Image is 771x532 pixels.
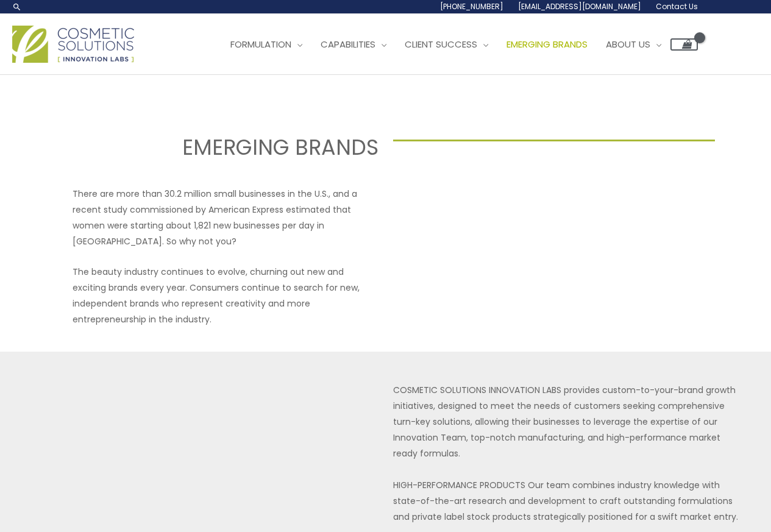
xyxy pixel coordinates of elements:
[506,38,588,51] span: Emerging Brands
[670,38,698,51] a: View Shopping Cart, empty
[518,1,641,12] span: [EMAIL_ADDRESS][DOMAIN_NAME]
[56,133,378,161] h2: EMERGING BRANDS
[212,26,698,63] nav: Site Navigation
[321,38,375,51] span: Capabilities
[405,38,477,51] span: Client Success
[230,38,291,51] span: Formulation
[597,26,670,63] a: About Us
[221,26,311,63] a: Formulation
[12,2,22,12] a: Search icon link
[12,26,134,63] img: Cosmetic Solutions Logo
[606,38,650,51] span: About Us
[311,26,396,63] a: Capabilities
[73,264,378,327] p: The beauty industry continues to evolve, churning out new and exciting brands every year. Consume...
[73,186,378,249] p: There are more than 30.2 million small businesses in the U.S., and a recent study commissioned by...
[656,1,698,12] span: Contact Us
[396,26,497,63] a: Client Success
[497,26,597,63] a: Emerging Brands
[440,1,503,12] span: [PHONE_NUMBER]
